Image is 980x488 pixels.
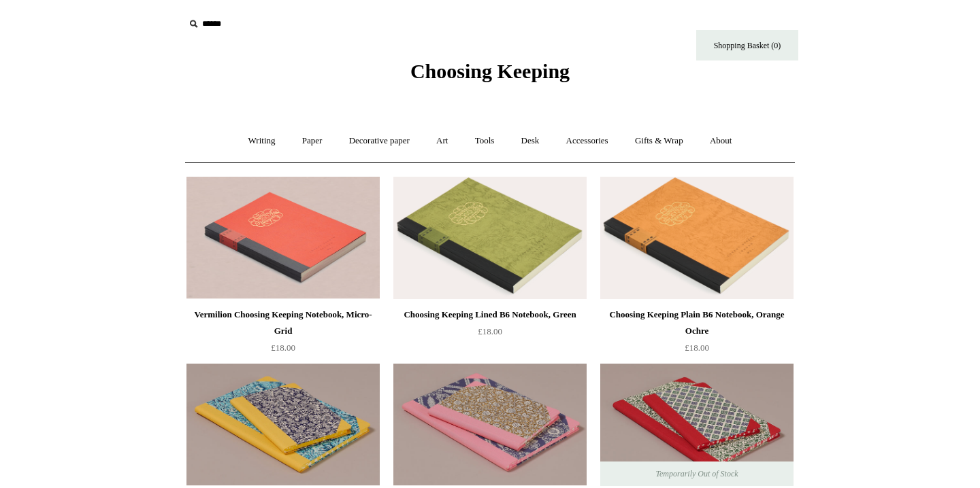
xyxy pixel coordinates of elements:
img: Hardback "Composition Ledger" Notebook, Baby Pink Spine [393,364,587,486]
a: Gifts & Wrap [623,123,696,159]
div: Vermilion Choosing Keeping Notebook, Micro-Grid [190,307,376,339]
a: Choosing Keeping Plain B6 Notebook, Orange Ochre £18.00 [600,307,794,362]
a: Hardback "Composition Ledger" Notebook, Baby Pink Spine Hardback "Composition Ledger" Notebook, B... [393,364,587,486]
a: Choosing Keeping Lined B6 Notebook, Green Choosing Keeping Lined B6 Notebook, Green [393,177,587,299]
div: Choosing Keeping Plain B6 Notebook, Orange Ochre [604,307,790,339]
a: Choosing Keeping Lined B6 Notebook, Green £18.00 [393,307,587,362]
img: Choosing Keeping Plain B6 Notebook, Orange Ochre [600,177,794,299]
a: About [698,123,745,159]
img: Hardback "Composition Ledger" Notebook, Red Spine [600,364,794,486]
img: Vermilion Choosing Keeping Notebook, Micro-Grid [186,177,380,299]
span: Choosing Keeping [410,60,570,82]
div: Choosing Keeping Lined B6 Notebook, Green [397,307,583,323]
span: £18.00 [271,343,295,353]
a: Tools [463,123,507,159]
a: Decorative paper [337,123,422,159]
a: Paper [290,123,335,159]
a: Choosing Keeping [410,71,570,80]
a: Accessories [554,123,621,159]
span: £18.00 [478,326,502,336]
a: Writing [236,123,288,159]
a: Art [424,123,460,159]
a: Hardback "Composition Ledger" Notebook, Bright Yellow Spine Hardback "Composition Ledger" Noteboo... [186,364,380,486]
span: £18.00 [685,343,709,353]
a: Desk [509,123,552,159]
a: Vermilion Choosing Keeping Notebook, Micro-Grid £18.00 [186,307,380,362]
a: Vermilion Choosing Keeping Notebook, Micro-Grid Vermilion Choosing Keeping Notebook, Micro-Grid [186,177,380,299]
a: Shopping Basket (0) [696,30,798,60]
a: Hardback "Composition Ledger" Notebook, Red Spine Hardback "Composition Ledger" Notebook, Red Spi... [600,364,794,486]
span: Temporarily Out of Stock [642,461,751,486]
a: Choosing Keeping Plain B6 Notebook, Orange Ochre Choosing Keeping Plain B6 Notebook, Orange Ochre [600,177,794,299]
img: Hardback "Composition Ledger" Notebook, Bright Yellow Spine [186,364,380,486]
img: Choosing Keeping Lined B6 Notebook, Green [393,177,587,299]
